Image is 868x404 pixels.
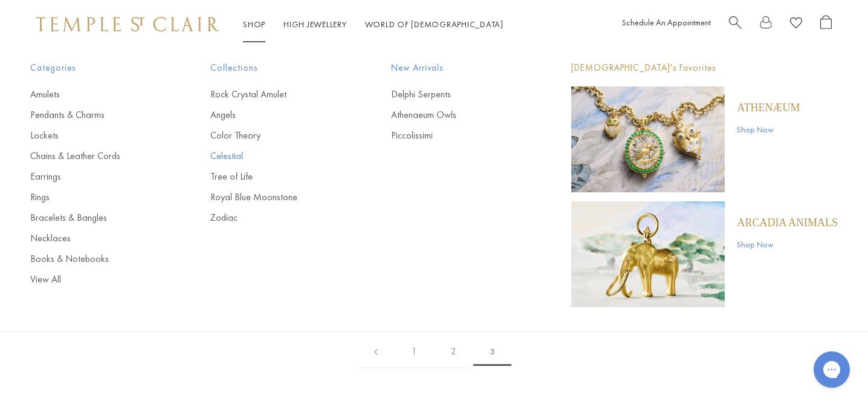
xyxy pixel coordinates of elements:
[391,88,523,101] a: Delphi Serpents
[434,335,473,368] a: 2
[36,17,219,31] img: Temple St. Clair
[737,123,800,136] a: Shop Now
[30,191,162,204] a: Rings
[357,335,395,368] a: Previous page
[391,60,523,76] span: New Arrivals
[210,88,342,101] a: Rock Crystal Amulet
[365,19,504,30] a: World of [DEMOGRAPHIC_DATA]World of [DEMOGRAPHIC_DATA]
[391,129,523,142] a: Piccolissimi
[820,15,832,34] a: Open Shopping Bag
[283,19,347,30] a: High JewelleryHigh Jewellery
[30,211,162,224] a: Bracelets & Bangles
[210,60,342,76] span: Collections
[30,273,162,286] a: View All
[30,88,162,101] a: Amulets
[790,15,802,34] a: View Wishlist
[30,108,162,122] a: Pendants & Charms
[210,129,342,142] a: Color Theory
[30,60,162,76] span: Categories
[808,347,856,392] iframe: Gorgias live chat messenger
[622,17,711,28] a: Schedule An Appointment
[30,170,162,183] a: Earrings
[210,170,342,183] a: Tree of Life
[391,108,523,122] a: Athenaeum Owls
[30,232,162,245] a: Necklaces
[210,191,342,204] a: Royal Blue Moonstone
[30,252,162,266] a: Books & Notebooks
[737,101,800,114] a: Athenæum
[571,60,838,76] p: [DEMOGRAPHIC_DATA]'s Favorites
[210,108,342,122] a: Angels
[737,238,838,251] a: Shop Now
[210,211,342,224] a: Zodiac
[243,17,504,32] nav: Main navigation
[210,149,342,163] a: Celestial
[473,338,511,366] span: 3
[729,15,742,34] a: Search
[395,335,434,368] a: 1
[737,216,838,229] a: ARCADIA ANIMALS
[30,129,162,142] a: Lockets
[30,149,162,163] a: Chains & Leather Cords
[243,19,265,30] a: ShopShop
